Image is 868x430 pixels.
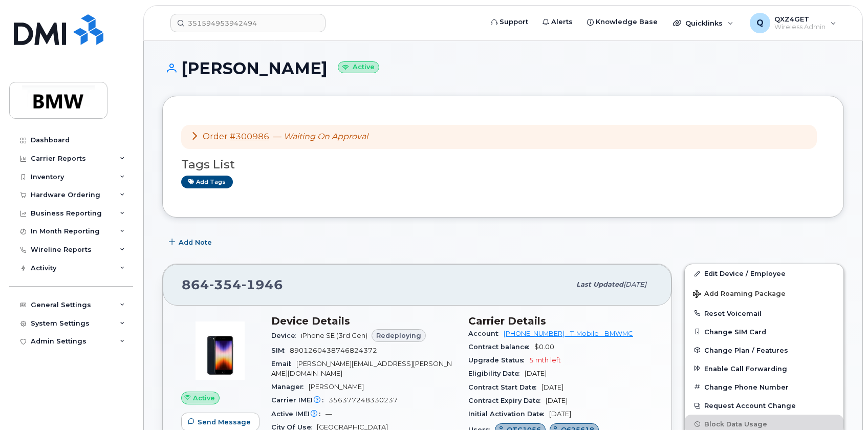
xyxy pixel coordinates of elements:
a: [PHONE_NUMBER] - T-Mobile - BMWMC [504,330,633,337]
small: Active [338,61,379,73]
span: Contract balance [468,343,534,351]
span: Send Message [198,417,251,427]
h3: Tags List [181,158,825,171]
button: Enable Call Forwarding [685,359,843,378]
span: Device [271,332,301,339]
span: Last updated [576,281,623,288]
span: Carrier IMEI [271,396,329,404]
span: Enable Call Forwarding [704,364,787,372]
span: Add Roaming Package [693,290,786,299]
span: 5 mth left [529,356,561,364]
span: — [273,132,368,141]
span: [PERSON_NAME][EMAIL_ADDRESS][PERSON_NAME][DOMAIN_NAME] [271,360,452,377]
span: 354 [209,277,242,292]
img: image20231002-3703462-1angbar.jpeg [189,320,251,381]
span: Upgrade Status [468,356,529,364]
span: 8901260438746824372 [290,347,377,354]
span: — [325,410,332,418]
a: Add tags [181,176,233,188]
span: Eligibility Date [468,370,525,377]
span: Add Note [179,238,212,247]
span: [DATE] [525,370,547,377]
button: Change Phone Number [685,378,843,396]
span: Contract Expiry Date [468,397,546,404]
a: Edit Device / Employee [685,264,843,283]
a: #300986 [230,132,269,141]
span: Active IMEI [271,410,325,418]
button: Change SIM Card [685,322,843,341]
span: Active [193,393,215,403]
span: Account [468,330,504,337]
span: Manager [271,383,309,391]
span: 1946 [242,277,283,292]
span: Initial Activation Date [468,410,549,418]
button: Change Plan / Features [685,341,843,359]
span: [DATE] [549,410,571,418]
span: 864 [182,277,283,292]
span: Redeploying [376,331,421,340]
h3: Carrier Details [468,315,653,327]
span: 356377248330237 [329,396,398,404]
span: [DATE] [623,281,646,288]
button: Request Account Change [685,396,843,415]
h3: Device Details [271,315,456,327]
span: Email [271,360,296,368]
span: SIM [271,347,290,354]
button: Reset Voicemail [685,304,843,322]
h1: [PERSON_NAME] [162,59,844,77]
iframe: Messenger Launcher [823,385,860,422]
span: Order [203,132,228,141]
em: Waiting On Approval [284,132,368,141]
span: [PERSON_NAME] [309,383,364,391]
span: iPhone SE (3rd Gen) [301,332,367,339]
span: [DATE] [546,397,568,404]
span: Change Plan / Features [704,346,788,354]
span: Contract Start Date [468,383,541,391]
span: $0.00 [534,343,554,351]
span: [DATE] [541,383,563,391]
button: Add Note [162,233,221,251]
button: Add Roaming Package [685,283,843,304]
